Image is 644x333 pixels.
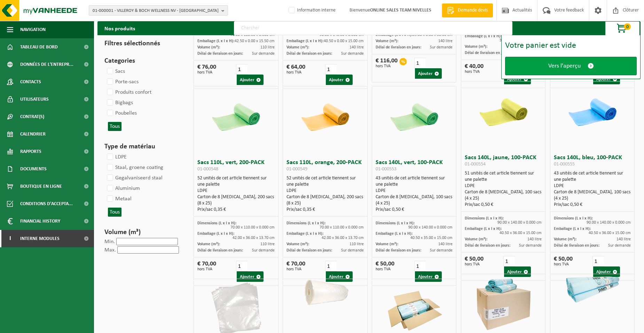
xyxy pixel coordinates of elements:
div: LDPE [465,183,542,189]
input: 1 [414,261,426,271]
div: € 70,00 [286,261,305,271]
span: hors TVA [376,267,394,271]
span: Interne modules [20,230,60,247]
button: Ajouter [237,75,264,85]
span: Documents [20,160,47,178]
span: 40.50 x 35.00 x 15.00 cm [410,236,453,240]
span: Délai de livraison en jours: [376,248,421,253]
span: Délai de livraison en jours: [286,52,332,56]
h3: Categories [104,56,181,66]
span: 110 litre [260,242,275,246]
label: Sacs [105,66,125,77]
div: 52 unités de cet article tiennent sur une palette [197,175,274,213]
span: hors TVA [286,267,305,271]
div: € 64,00 [286,64,305,75]
div: Carton de 8 [MEDICAL_DATA], 200 sacs (8 x 25) [286,194,363,207]
div: 52 unités de cet article tiennent sur une palette [286,175,363,213]
button: Ajouter [593,74,620,84]
div: 43 unités de cet article tiennent sur une palette [554,170,631,208]
button: Ajouter [237,271,264,282]
img: 01-000548 [206,86,266,146]
label: Gegalvaniseerd staal [105,173,163,183]
span: 110 litre [350,242,364,246]
span: hors TVA [376,64,398,68]
span: Rapports [20,143,41,160]
span: Volume (m³): [554,237,576,241]
input: 1 [414,58,426,68]
span: Volume (m³): [376,39,398,43]
button: Ajouter [326,271,353,282]
span: Navigation [20,21,46,38]
span: 42.00 x 36.00 x 13.70 cm [322,236,364,240]
span: Volume (m³): [286,45,309,49]
input: 1 [236,261,248,271]
span: Délai de livraison en jours: [197,52,243,56]
div: Carton de 8 [MEDICAL_DATA], 100 sacs (4 x 25) [465,189,542,202]
button: Ajouter [415,68,442,79]
span: Emballage (L x l x H): [286,232,323,236]
img: 01-000554 [474,82,533,141]
label: Produits confort [105,87,151,98]
span: Calendrier [20,125,46,143]
input: Chercher [234,21,512,35]
span: Données de l'entrepr... [20,56,73,73]
img: 01-000549 [296,86,355,146]
span: Volume (m³): [465,45,487,49]
h3: Type de matériau [104,141,181,152]
span: 01-000549 [286,166,307,172]
span: Emballage (L x l x H): [197,232,234,236]
span: Utilisateurs [20,91,49,108]
span: Dimensions (L x l x H): [376,221,415,225]
button: Tous [108,122,121,131]
input: 1 [325,64,337,75]
span: 0 [624,23,631,30]
span: I [7,230,13,247]
span: 90.00 x 140.00 x 0.000 cm [587,220,631,225]
span: 140 litre [350,45,364,49]
span: hors TVA [197,70,216,75]
span: 70.00 x 110.00 x 0.000 cm [320,225,364,230]
h3: Sacs 140L, bleu, 100-PACK [554,155,631,169]
span: hors TVA [197,267,216,271]
span: Emballage (L x l x H): [465,227,502,231]
div: € 40,00 [465,63,484,74]
span: Sur demande [341,248,364,253]
h3: Sacs 140L, vert, 100-PACK [376,160,453,173]
div: 51 unités de cet article tiennent sur une palette [465,170,542,208]
a: Demande devis [442,3,493,17]
span: Volume (m³): [465,237,487,241]
span: hors TVA [465,70,484,74]
h3: Sacs 140L, jaune, 100-PACK [465,155,542,169]
button: Tous [108,208,121,217]
div: € 76,00 [197,64,216,75]
span: 01-000554 [465,162,486,167]
span: 140 litre [616,237,631,241]
img: 01-000553 [385,86,444,146]
span: Sur demande [252,52,275,56]
label: Metaal [105,194,132,204]
div: Carton de 8 [MEDICAL_DATA], 100 sacs (4 x 25) [376,194,453,207]
button: Ajouter [504,266,531,277]
span: Volume (m³): [286,242,309,246]
span: Demande devis [456,7,489,14]
span: 39.50 x 30.00 x 15.00 cm [500,38,542,42]
label: Staal, groene coating [105,162,163,173]
h3: Sacs 110L, orange, 200-PACK [286,160,363,173]
span: 90.00 x 140.00 x 0.000 cm [497,220,542,225]
label: Max. [104,247,116,253]
span: Sur demande [341,52,364,56]
button: Ajouter [504,74,531,84]
span: Volume (m³): [197,45,220,49]
span: Dimensions (L x l x H): [554,216,593,220]
div: € 50,00 [465,256,484,266]
span: Volume (m³): [376,242,398,246]
span: 40.50 x 0.00 x 15.00 cm [324,39,364,43]
span: 90.00 x 140.00 x 0.000 cm [408,225,453,230]
img: 01-000555 [563,82,622,141]
span: 01-000001 - VILLEROY & BOCH WELLNESS NV - [GEOGRAPHIC_DATA] [93,6,219,16]
div: Prix/sac 0,35 € [197,207,274,213]
div: € 70,00 [197,261,216,271]
span: Dimensions (L x l x H): [286,221,325,225]
span: Contrat(s) [20,108,44,125]
span: Sur demande [430,45,453,49]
